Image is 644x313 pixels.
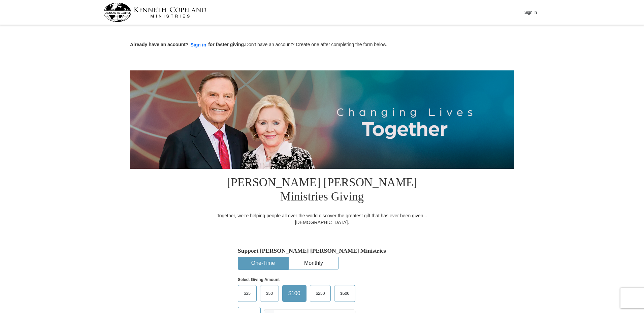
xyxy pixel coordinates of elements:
[238,277,280,282] strong: Select Giving Amount
[313,288,328,299] span: $250
[238,257,288,270] button: One-Time
[289,257,339,270] button: Monthly
[520,7,541,18] button: Sign In
[285,288,304,299] span: $100
[130,41,514,49] p: Don't have an account? Create one after completing the form below.
[213,212,431,226] div: Together, we're helping people all over the world discover the greatest gift that has ever been g...
[130,42,245,47] strong: Already have an account? for faster giving.
[337,288,353,299] span: $500
[238,247,406,254] h5: Support [PERSON_NAME] [PERSON_NAME] Ministries
[189,41,208,49] button: Sign in
[213,169,431,212] h1: [PERSON_NAME] [PERSON_NAME] Ministries Giving
[103,3,206,22] img: kcm-header-logo.svg
[240,288,254,299] span: $25
[263,288,276,299] span: $50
